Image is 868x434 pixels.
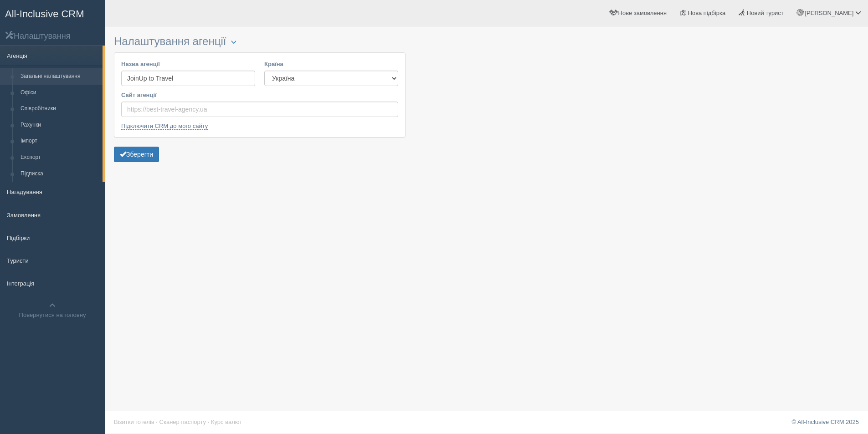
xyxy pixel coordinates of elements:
button: Зберегти [114,147,159,162]
a: Рахунки [16,117,103,133]
a: © All-Inclusive CRM 2025 [791,419,859,425]
a: Експорт [16,149,103,166]
h3: Налаштування агенції [114,36,406,48]
span: Новий турист [747,10,784,16]
a: Підключити CRM до мого сайту [121,123,208,130]
span: All-Inclusive CRM [5,8,84,20]
a: Імпорт [16,133,103,149]
a: Візитки готелів [114,419,154,425]
a: All-Inclusive CRM [0,0,104,26]
a: Загальні налаштування [16,68,103,85]
span: · [156,419,158,425]
a: Підписка [16,166,103,182]
label: Сайт агенції [121,91,398,99]
span: Нове замовлення [618,10,667,16]
span: · [208,419,210,425]
label: Назва агенції [121,60,255,68]
a: Офіси [16,85,103,101]
a: Курс валют [211,419,242,425]
span: [PERSON_NAME] [805,10,853,16]
label: Країна [264,60,398,68]
input: https://best-travel-agency.ua [121,102,398,117]
a: Сканер паспорту [159,419,206,425]
span: Нова підбірка [688,10,726,16]
a: Співробітники [16,101,103,117]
